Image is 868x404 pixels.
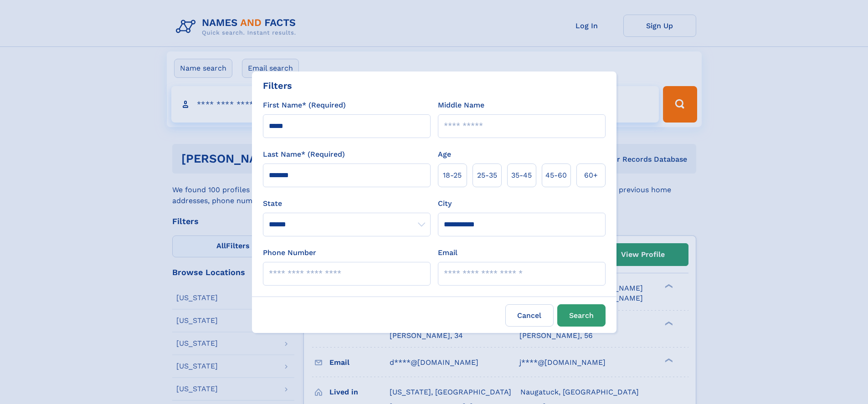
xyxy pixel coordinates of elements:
label: Cancel [505,304,554,327]
label: Email [438,247,457,258]
label: State [263,198,431,209]
button: Search [557,304,606,327]
label: Last Name* (Required) [263,149,345,160]
span: 35‑45 [511,170,532,181]
label: City [438,198,452,209]
span: 60+ [584,170,598,181]
span: 45‑60 [545,170,567,181]
span: 18‑25 [443,170,462,181]
label: Age [438,149,451,160]
span: 25‑35 [477,170,497,181]
div: Filters [263,79,292,92]
label: Phone Number [263,247,316,258]
label: Middle Name [438,100,484,111]
label: First Name* (Required) [263,100,346,111]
